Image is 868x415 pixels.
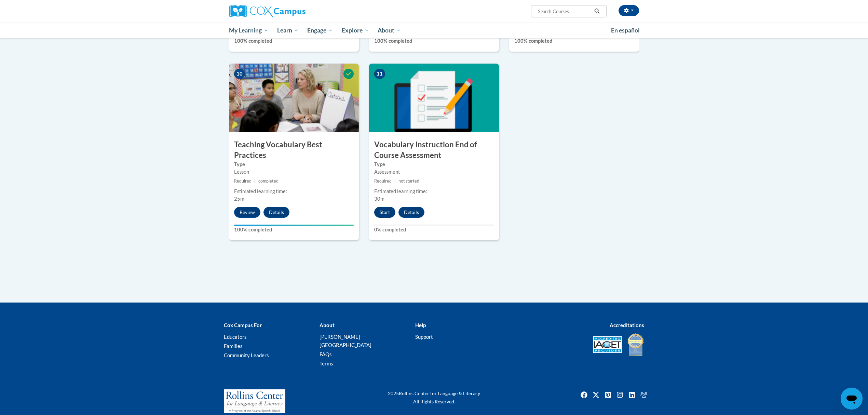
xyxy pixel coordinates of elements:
a: [PERSON_NAME][GEOGRAPHIC_DATA] [320,334,371,348]
img: IDA® Accredited [627,333,644,357]
span: 25m [234,196,244,202]
a: Explore [337,23,374,38]
span: completed [258,178,279,184]
span: not started [398,178,419,184]
label: Type [374,161,494,168]
a: Twitter [591,389,601,400]
span: 2025 [388,390,399,396]
div: Estimated learning time: [374,188,494,195]
button: Start [374,207,395,218]
label: 0% completed [374,226,494,233]
button: Details [263,207,289,218]
b: Help [415,322,426,328]
span: En español [611,27,640,34]
span: | [254,178,256,184]
span: About [378,26,401,35]
a: Cox Campus [229,5,359,17]
img: Facebook group icon [638,389,649,400]
img: LinkedIn icon [626,389,637,400]
a: Facebook Group [638,389,649,400]
button: Account Settings [619,5,639,16]
span: 11 [374,69,385,79]
span: 10 [234,69,245,79]
a: Families [224,343,243,349]
a: Terms [320,360,333,366]
div: Estimated learning time: [234,188,354,195]
button: Details [398,207,424,218]
div: Main menu [219,23,649,38]
button: Review [234,207,260,218]
label: 100% completed [234,226,354,233]
a: Support [415,334,433,340]
span: 30m [374,196,384,202]
img: Course Image [229,64,359,132]
h3: Vocabulary Instruction End of Course Assessment [369,139,499,161]
b: About [320,322,335,328]
a: About [374,23,406,38]
a: Facebook [579,389,589,400]
a: FAQs [320,351,332,357]
img: Twitter icon [591,389,601,400]
img: Rollins Center for Language & Literacy - A Program of the Atlanta Speech School [224,389,285,413]
a: Educators [224,334,247,340]
a: Instagram [614,389,625,400]
div: Lesson [234,168,354,176]
img: Facebook icon [579,389,589,400]
span: Required [374,178,392,184]
b: Accreditations [610,322,644,328]
a: Pinterest [602,389,613,400]
span: Required [234,178,252,184]
a: My Learning [225,23,273,38]
label: 100% completed [234,37,354,45]
b: Cox Campus For [224,322,262,328]
label: 100% completed [374,37,494,45]
label: 100% completed [514,37,634,45]
span: My Learning [229,26,268,35]
a: Learn [273,23,303,38]
span: Explore [342,26,369,35]
a: En español [607,23,644,38]
div: Your progress [234,225,354,226]
img: Course Image [369,64,499,132]
img: Cox Campus [229,5,306,17]
img: Pinterest icon [602,389,613,400]
img: Instagram icon [614,389,625,400]
iframe: Button to launch messaging window [841,388,863,410]
input: Search Courses [537,7,592,15]
a: Linkedin [626,389,637,400]
button: Search [592,7,602,15]
span: Learn [277,26,299,35]
a: Engage [303,23,337,38]
div: Rollins Center for Language & Literacy All Rights Reserved. [362,389,506,406]
label: Type [234,161,354,168]
h3: Teaching Vocabulary Best Practices [229,139,359,161]
div: Assessment [374,168,494,176]
span: Engage [307,26,333,35]
span: | [394,178,396,184]
img: Accredited IACET® Provider [593,336,622,353]
a: Community Leaders [224,352,269,358]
